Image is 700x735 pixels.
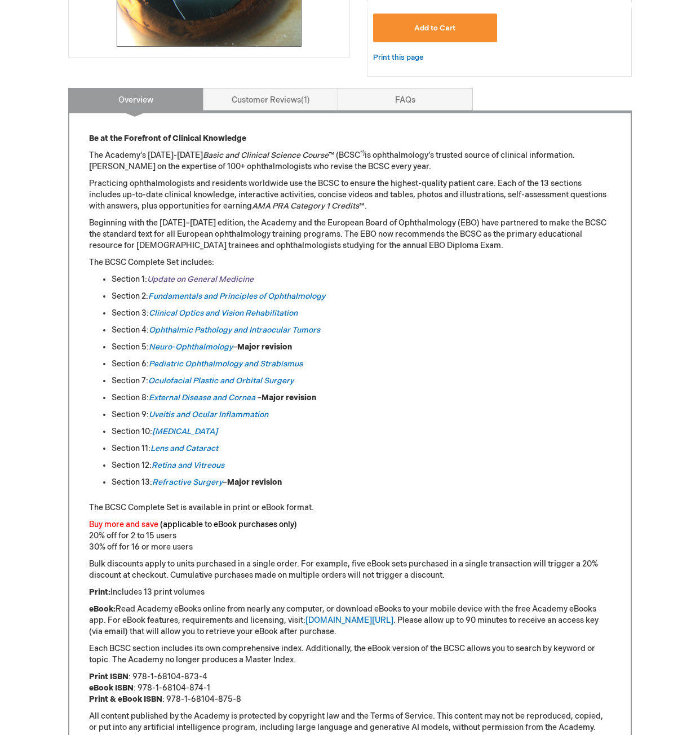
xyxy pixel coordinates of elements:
[262,393,316,402] strong: Major revision
[112,426,611,437] li: Section 10:
[148,291,325,301] a: Fundamentals and Principles of Ophthalmology
[203,88,338,110] a: Customer Reviews1
[89,587,611,598] p: Includes 13 print volumes
[152,427,218,436] a: [MEDICAL_DATA]
[112,477,611,488] li: Section 13: –
[89,671,611,705] p: : 978-1-68104-873-4 : 978-1-68104-874-1 : 978-1-68104-875-8
[112,342,611,353] li: Section 5: –
[112,358,611,370] li: Section 6:
[68,88,203,110] a: Overview
[112,308,611,319] li: Section 3:
[237,342,292,352] strong: Major revision
[373,51,423,65] a: Print this page
[112,409,611,420] li: Section 9:
[112,392,611,404] li: Section 8: –
[89,218,611,251] p: Beginning with the [DATE]–[DATE] edition, the Academy and the European Board of Ophthalmology (EB...
[112,291,611,302] li: Section 2:
[89,694,162,704] strong: Print & eBook ISBN
[112,274,611,285] li: Section 1:
[89,643,611,666] p: Each BCSC section includes its own comprehensive index. Additionally, the eBook version of the BC...
[360,150,365,157] sup: ®)
[89,134,246,143] strong: Be at the Forefront of Clinical Knowledge
[112,325,611,336] li: Section 4:
[89,604,611,637] p: Read Academy eBooks online from nearly any computer, or download eBooks to your mobile device wit...
[149,308,298,318] a: Clinical Optics and Vision Rehabilitation
[89,604,116,614] strong: eBook:
[227,477,282,487] strong: Major revision
[89,178,611,212] p: Practicing ophthalmologists and residents worldwide use the BCSC to ensure the highest-quality pa...
[89,502,611,513] p: The BCSC Complete Set is available in print or eBook format.
[147,274,254,284] a: Update on General Medicine
[112,375,611,387] li: Section 7:
[89,519,611,553] p: 20% off for 2 to 15 users 30% off for 16 or more users
[152,461,224,470] a: Retina and Vitreous
[152,477,223,487] a: Refractive Surgery
[89,672,129,681] strong: Print ISBN
[373,14,497,42] button: Add to Cart
[89,520,158,529] font: Buy more and save
[89,683,134,693] strong: eBook ISBN
[89,150,611,172] p: The Academy’s [DATE]-[DATE] ™ (BCSC is ophthalmology’s trusted source of clinical information. [P...
[89,711,611,733] p: All content published by the Academy is protected by copyright law and the Terms of Service. This...
[150,444,218,453] a: Lens and Cataract
[203,150,329,160] em: Basic and Clinical Science Course
[149,342,233,352] a: Neuro-Ophthalmology
[414,24,455,33] span: Add to Cart
[148,376,294,386] a: Oculofacial Plastic and Orbital Surgery
[149,410,268,419] a: Uveitis and Ocular Inflammation
[301,95,310,105] span: 1
[305,616,393,625] a: [DOMAIN_NAME][URL]
[252,201,359,211] em: AMA PRA Category 1 Credits
[112,460,611,471] li: Section 12:
[149,325,320,335] a: Ophthalmic Pathology and Intraocular Tumors
[89,257,611,268] p: The BCSC Complete Set includes:
[112,443,611,454] li: Section 11:
[149,359,303,369] a: Pediatric Ophthalmology and Strabismus
[338,88,473,110] a: FAQs
[149,393,255,402] a: External Disease and Cornea
[160,520,297,529] font: (applicable to eBook purchases only)
[89,587,110,597] strong: Print:
[89,559,611,581] p: Bulk discounts apply to units purchased in a single order. For example, five eBook sets purchased...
